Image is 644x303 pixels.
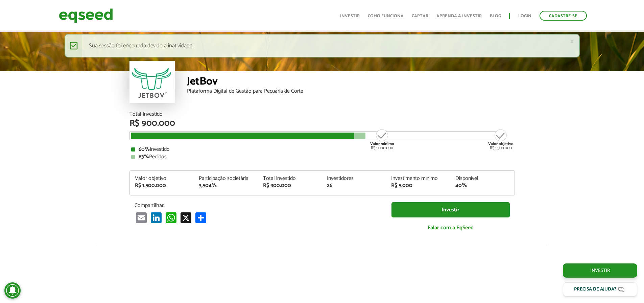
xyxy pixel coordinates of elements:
div: Investimento mínimo [391,176,445,181]
a: Falar com a EqSeed [391,221,510,235]
a: Investir [391,202,510,217]
div: R$ 5.000 [391,183,445,188]
a: LinkedIn [149,212,163,223]
div: JetBov [187,76,515,89]
div: Plataforma Digital de Gestão para Pecuária de Corte [187,89,515,94]
strong: Valor objetivo [488,141,514,147]
div: 40% [455,183,509,188]
div: R$ 1.500.000 [488,129,514,150]
div: Disponível [455,176,509,181]
div: Investidores [327,176,381,181]
strong: 63% [139,152,149,161]
div: R$ 900.000 [263,183,317,188]
div: 26 [327,183,381,188]
div: Pedidos [131,154,513,160]
a: Email [135,212,148,223]
a: Investir [340,14,360,18]
a: Login [518,14,531,18]
p: Compartilhar: [135,202,381,209]
a: X [179,212,193,223]
a: Blog [490,14,501,18]
img: EqSeed [59,7,113,25]
div: Valor objetivo [135,176,189,181]
a: Investir [563,263,637,278]
div: Participação societária [199,176,253,181]
div: Investido [131,147,513,152]
a: Como funciona [368,14,404,18]
div: R$ 900.000 [129,119,515,128]
a: WhatsApp [164,212,178,223]
strong: Valor mínimo [370,141,394,147]
div: 3,504% [199,183,253,188]
a: × [570,38,574,45]
div: R$ 1.500.000 [135,183,189,188]
a: Captar [412,14,428,18]
strong: 60% [139,145,150,154]
a: Compartilhar [194,212,208,223]
div: Total investido [263,176,317,181]
a: Aprenda a investir [436,14,482,18]
a: Cadastre-se [540,11,587,21]
div: Sua sessão foi encerrada devido a inatividade. [65,34,580,57]
div: Total Investido [129,112,515,117]
div: R$ 1.000.000 [369,129,395,150]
